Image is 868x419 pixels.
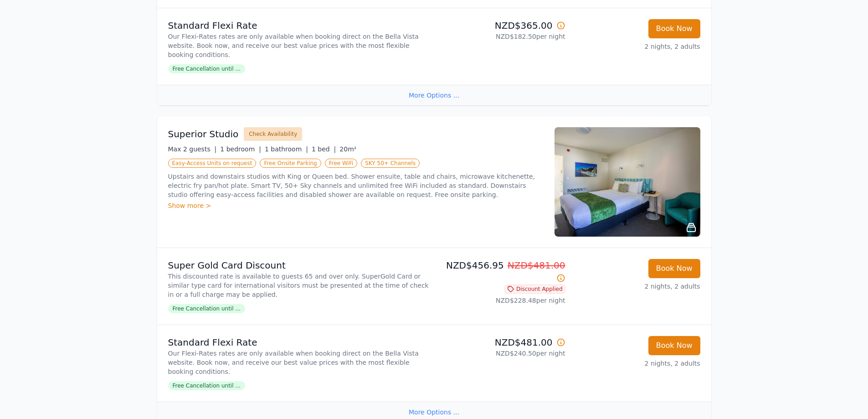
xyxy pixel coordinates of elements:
p: NZD$481.00 [438,336,565,349]
button: Check Availability [244,127,302,141]
span: Free Cancellation until ... [168,64,245,73]
span: Free Cancellation until ... [168,381,245,390]
button: Book Now [648,336,700,355]
p: Upstairs and downstairs studios with King or Queen bed. Shower ensuite, table and chairs, microwa... [168,172,544,199]
span: Free Onsite Parking [260,159,321,168]
span: 1 bathroom | [265,145,308,153]
button: Book Now [648,19,700,38]
span: 1 bedroom | [220,145,261,153]
p: 2 nights, 2 adults [573,42,700,51]
p: NZD$456.95 [438,259,565,285]
p: 2 nights, 2 adults [573,282,700,291]
span: Max 2 guests | [168,145,217,153]
h3: Superior Studio [168,128,239,140]
span: 20m² [339,145,356,153]
span: Free Cancellation until ... [168,304,245,313]
p: Super Gold Card Discount [168,259,431,272]
p: NZD$240.50 per night [438,349,565,358]
span: Discount Applied [504,285,565,294]
p: Standard Flexi Rate [168,336,431,349]
p: This discounted rate is available to guests 65 and over only. SuperGold Card or similar type card... [168,272,431,299]
p: Our Flexi-Rates rates are only available when booking direct on the Bella Vista website. Book now... [168,349,431,376]
span: SKY 50+ Channels [361,159,420,168]
span: 1 bed | [312,145,336,153]
span: Free WiFi [325,159,358,168]
button: Book Now [648,259,700,278]
p: NZD$228.48 per night [438,296,565,305]
div: Show more > [168,201,544,210]
span: Easy-Access Units on request [168,159,257,168]
p: NZD$365.00 [438,19,565,32]
span: NZD$481.00 [508,260,565,271]
p: Our Flexi-Rates rates are only available when booking direct on the Bella Vista website. Book now... [168,32,431,59]
p: 2 nights, 2 adults [573,359,700,368]
div: More Options ... [157,85,711,105]
p: NZD$182.50 per night [438,32,565,41]
p: Standard Flexi Rate [168,19,431,32]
